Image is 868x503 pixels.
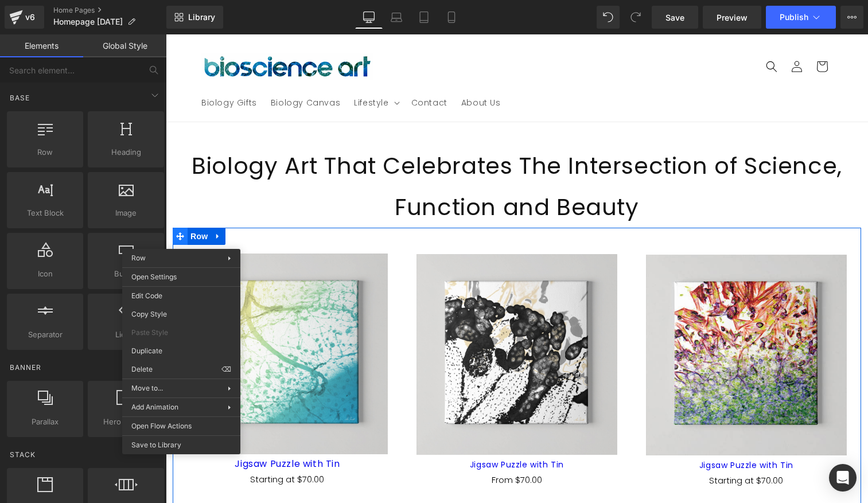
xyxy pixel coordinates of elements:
[131,309,231,319] span: Copy Style
[91,268,161,280] span: Button
[36,63,91,73] span: Biology Gifts
[295,63,335,73] span: About Us
[32,14,212,50] a: BioScience Art
[83,34,166,57] a: Global Style
[131,402,228,412] span: Add Animation
[438,6,465,29] a: Mobile
[91,329,161,341] span: Liquid
[480,439,681,453] p: Starting at $70.00
[304,426,398,435] a: Jigsaw Puzzle with Tin
[703,6,761,29] a: Preview
[91,146,161,158] span: Heading
[91,207,161,219] span: Image
[131,383,228,393] span: Move to...
[829,464,857,492] div: Open Intercom Messenger
[91,416,161,428] span: Hero Banner
[36,18,208,46] img: BioScience Art
[239,56,289,80] a: Contact
[45,193,60,210] a: Expand / Collapse
[21,438,222,452] p: Starting at $70.00
[131,327,231,338] span: Paste Style
[534,426,628,436] a: Jigsaw Puzzle with Tin
[10,416,80,428] span: Parallax
[181,56,238,80] summary: Lifestyle
[766,6,836,29] button: Publish
[717,11,748,24] span: Preview
[289,56,342,80] a: About Us
[383,6,410,29] a: Laptop
[22,193,45,210] span: Row
[246,63,282,73] span: Contact
[53,6,166,15] a: Home Pages
[131,346,231,356] span: Duplicate
[105,63,174,73] span: Biology Canvas
[131,291,231,301] span: Edit Code
[251,439,451,453] p: From $70.00
[355,6,383,29] a: Desktop
[5,6,44,29] a: v6
[131,254,146,262] span: Row
[10,207,80,219] span: Text Block
[131,364,221,375] span: Delete
[9,92,31,103] span: Base
[131,440,231,450] span: Save to Library
[780,13,808,22] span: Publish
[10,268,80,280] span: Icon
[597,6,620,29] button: Undo
[98,56,181,80] a: Biology Canvas
[410,6,438,29] a: Tablet
[23,10,37,25] div: v6
[840,6,863,29] button: More
[69,424,174,435] a: Jigsaw Puzzle with Tin
[10,329,80,341] span: Separator
[188,63,223,73] span: Lifestyle
[10,146,80,158] span: Row
[9,362,42,373] span: Banner
[624,6,647,29] button: Redo
[53,17,123,26] span: Homepage [DATE]
[29,56,98,80] a: Biology Gifts
[131,272,231,282] span: Open Settings
[221,364,231,375] span: ⌫
[665,11,684,24] span: Save
[166,6,223,29] a: New Library
[593,20,618,45] summary: Search
[9,449,37,460] span: Stack
[131,421,231,431] span: Open Flow Actions
[188,12,215,22] span: Library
